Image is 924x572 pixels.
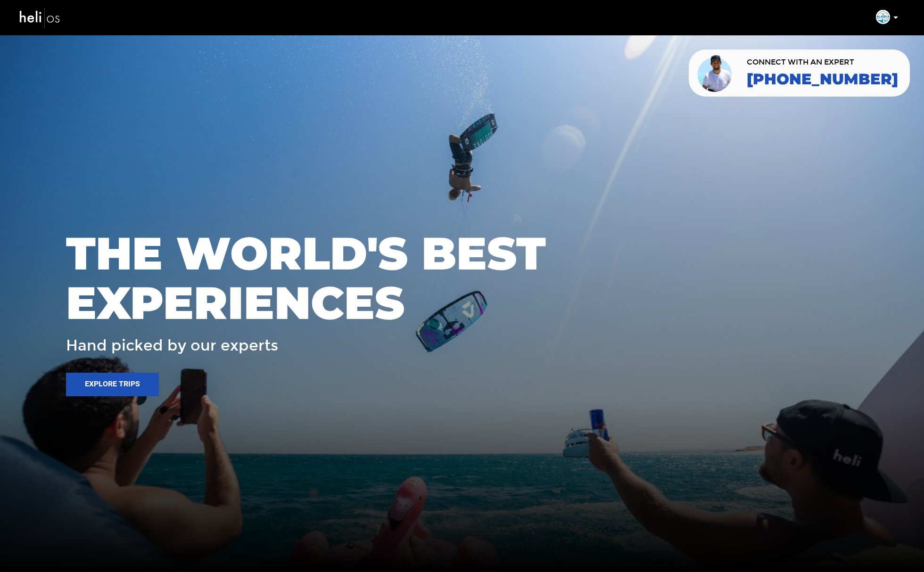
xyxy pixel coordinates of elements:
[66,337,278,354] span: Hand picked by our experts
[876,10,890,24] img: 438683b5cd015f564d7e3f120c79d992.png
[747,71,898,88] a: [PHONE_NUMBER]
[19,5,61,30] img: heli-logo
[66,229,858,328] span: THE WORLD'S BEST EXPERIENCES
[66,373,159,396] button: Explore Trips
[747,58,898,66] span: CONNECT WITH AN EXPERT
[696,53,735,93] img: contact our team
